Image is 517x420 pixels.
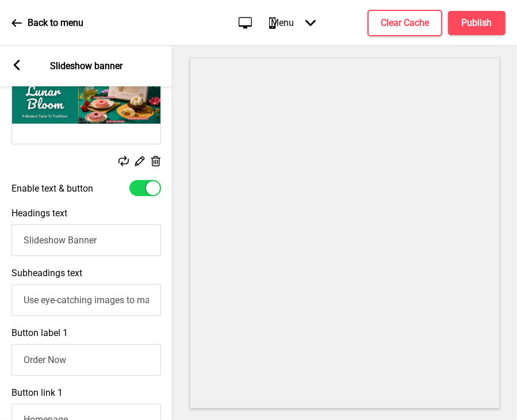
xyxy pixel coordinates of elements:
div: Menu [259,6,327,40]
label: Button link 1 [12,387,63,398]
img: Image [12,41,160,144]
h4: Publish [462,17,492,29]
button: Publish [448,11,505,35]
button: Clear Cache [367,10,442,36]
h4: Clear Cache [381,17,429,29]
label: Headings text [12,208,67,219]
label: Button label 1 [12,327,68,338]
a: Back to menu [12,7,83,39]
p: Back to menu [28,17,83,29]
label: Enable text & button [12,183,93,194]
p: Slideshow banner [50,60,122,72]
label: Subheadings text [12,268,82,278]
